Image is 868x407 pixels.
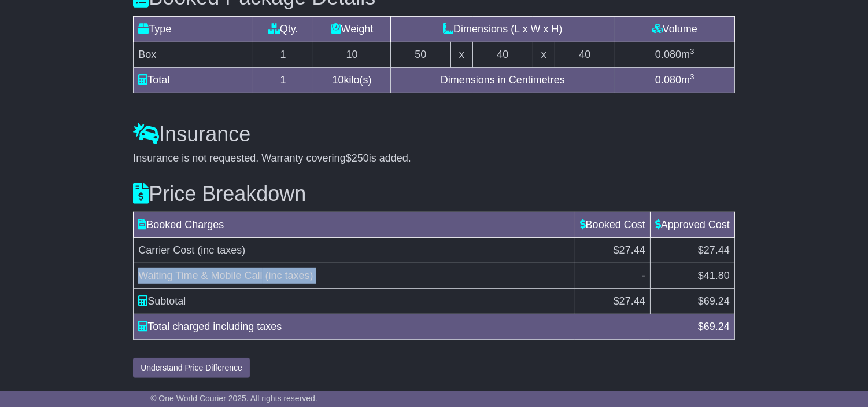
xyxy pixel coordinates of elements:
[134,67,253,93] td: Total
[473,42,533,67] td: 40
[346,152,369,164] span: $250
[313,42,390,67] td: 10
[133,182,735,206] h3: Price Breakdown
[391,16,615,42] td: Dimensions (L x W x H)
[133,358,250,378] button: Understand Price Difference
[704,321,730,332] span: 69.24
[132,319,692,335] div: Total charged including taxes
[575,212,650,238] td: Booked Cost
[134,42,253,67] td: Box
[533,42,555,67] td: x
[555,42,615,67] td: 40
[150,394,317,403] span: © One World Courier 2025. All rights reserved.
[615,42,734,67] td: m
[650,212,734,238] td: Approved Cost
[642,270,645,281] span: -
[704,295,730,307] span: 69.24
[197,244,245,256] span: (inc taxes)
[575,289,650,314] td: $
[615,16,734,42] td: Volume
[332,74,343,86] span: 10
[253,16,313,42] td: Qty.
[133,152,735,165] div: Insurance is not requested. Warranty covering is added.
[313,16,390,42] td: Weight
[265,270,313,281] span: (inc taxes)
[133,123,735,146] h3: Insurance
[619,295,645,307] span: 27.44
[655,49,681,60] span: 0.080
[655,74,681,86] span: 0.080
[138,244,194,256] span: Carrier Cost
[692,319,736,335] div: $
[698,270,730,281] span: $41.80
[313,67,390,93] td: kilo(s)
[690,47,695,56] sup: 3
[615,67,734,93] td: m
[134,212,575,238] td: Booked Charges
[253,67,313,93] td: 1
[391,42,451,67] td: 50
[138,270,262,281] span: Waiting Time & Mobile Call
[698,244,730,256] span: $27.44
[450,42,472,67] td: x
[614,244,645,256] span: $27.44
[134,16,253,42] td: Type
[391,67,615,93] td: Dimensions in Centimetres
[134,289,575,314] td: Subtotal
[690,72,695,81] sup: 3
[253,42,313,67] td: 1
[650,289,734,314] td: $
